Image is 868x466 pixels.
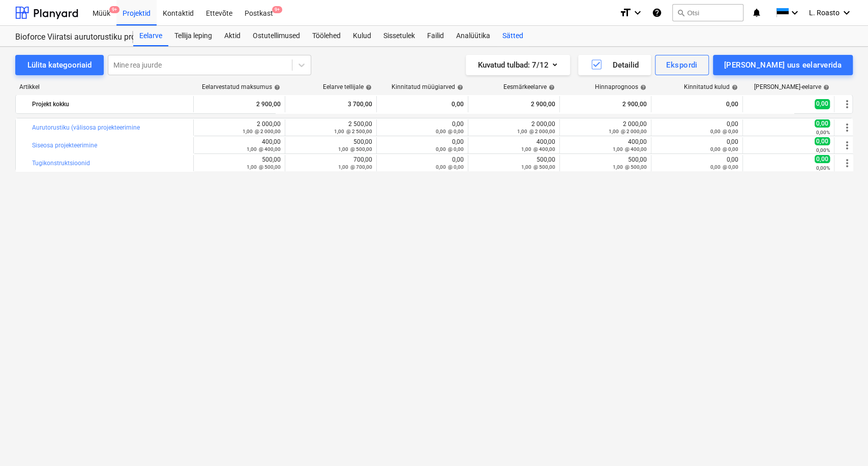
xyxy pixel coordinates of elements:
small: 0,00 @ 0,00 [436,146,464,152]
div: Projekt kokku [32,96,189,112]
div: 2 900,00 [564,96,647,112]
div: Bioforce Viiratsi aurutorustiku projekteerimine [15,32,121,43]
div: 500,00 [472,156,555,170]
span: Rohkem tegevusi [841,98,853,110]
div: Kinnitatud müügiarved [392,83,463,90]
span: search [677,9,685,17]
div: 400,00 [198,138,281,152]
div: Ekspordi [666,58,697,72]
a: Aktid [218,26,247,46]
span: 9+ [109,6,119,13]
small: 0,00 @ 0,00 [710,146,738,152]
small: 1,00 @ 700,00 [338,164,372,170]
button: Ekspordi [655,55,708,75]
div: 2 900,00 [472,96,555,112]
div: 2 000,00 [198,120,281,135]
button: Otsi [672,4,743,21]
small: 1,00 @ 500,00 [338,146,372,152]
div: 2 000,00 [564,120,647,135]
div: 500,00 [198,156,281,170]
small: 0,00 @ 0,00 [436,129,464,134]
a: Kulud [347,26,377,46]
a: Eelarve [133,26,168,46]
div: 400,00 [472,138,555,152]
div: 500,00 [564,156,647,170]
i: keyboard_arrow_down [632,7,644,19]
button: [PERSON_NAME] uus eelarverida [713,55,853,75]
span: Rohkem tegevusi [841,157,853,169]
div: 2 500,00 [289,120,372,135]
span: help [821,84,829,90]
small: 1,00 @ 400,00 [247,146,281,152]
div: 0,00 [381,156,464,170]
span: 0,00 [815,99,830,109]
div: 400,00 [564,138,647,152]
a: Töölehed [306,26,347,46]
small: 1,00 @ 2 000,00 [243,129,281,134]
div: Lülita kategooriaid [27,58,92,72]
small: 1,00 @ 2 000,00 [609,129,647,134]
i: format_size [619,7,632,19]
small: 1,00 @ 400,00 [613,146,647,152]
span: Rohkem tegevusi [841,139,853,151]
div: 0,00 [655,120,738,135]
i: Abikeskus [652,7,662,19]
span: help [730,84,738,90]
a: Failid [421,26,450,46]
div: 2 000,00 [472,120,555,135]
div: 0,00 [655,138,738,152]
div: Eelarve tellijale [323,83,372,90]
a: Ostutellimused [247,26,306,46]
i: keyboard_arrow_down [841,7,853,19]
a: Tellija leping [168,26,218,46]
div: 0,00 [381,138,464,152]
div: 0,00 [381,120,464,135]
span: help [272,84,280,90]
a: Siseosa projekteerimine [32,142,97,149]
small: 1,00 @ 500,00 [613,164,647,170]
div: 700,00 [289,156,372,170]
i: notifications [752,7,762,19]
a: Analüütika [450,26,496,46]
span: help [638,84,646,90]
button: Kuvatud tulbad:7/12 [466,55,570,75]
span: 9+ [272,6,282,13]
span: help [364,84,372,90]
span: help [455,84,463,90]
small: 0,00% [816,165,830,171]
a: Sissetulek [377,26,421,46]
div: [PERSON_NAME] uus eelarverida [724,58,842,72]
small: 0,00 @ 0,00 [436,164,464,170]
div: 2 900,00 [198,96,281,112]
span: L. Roasto [809,9,840,17]
a: Sätted [496,26,529,46]
div: 0,00 [655,156,738,170]
small: 1,00 @ 2 500,00 [334,129,372,134]
div: Hinnaprognoos [595,83,646,90]
span: 0,00 [815,137,830,145]
button: Detailid [578,55,651,75]
a: Tugikonstruktsioonid [32,160,90,167]
span: help [547,84,555,90]
div: 0,00 [655,96,738,112]
small: 1,00 @ 400,00 [521,146,555,152]
i: keyboard_arrow_down [789,7,801,19]
span: Rohkem tegevusi [841,121,853,134]
button: Lülita kategooriaid [15,55,104,75]
small: 1,00 @ 2 000,00 [517,129,555,134]
small: 0,00% [816,147,830,153]
div: 0,00 [381,96,464,112]
div: Kuvatud tulbad : 7/12 [478,58,558,72]
div: Detailid [590,58,639,72]
div: 3 700,00 [289,96,372,112]
small: 0,00 @ 0,00 [710,164,738,170]
span: 0,00 [815,119,830,128]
